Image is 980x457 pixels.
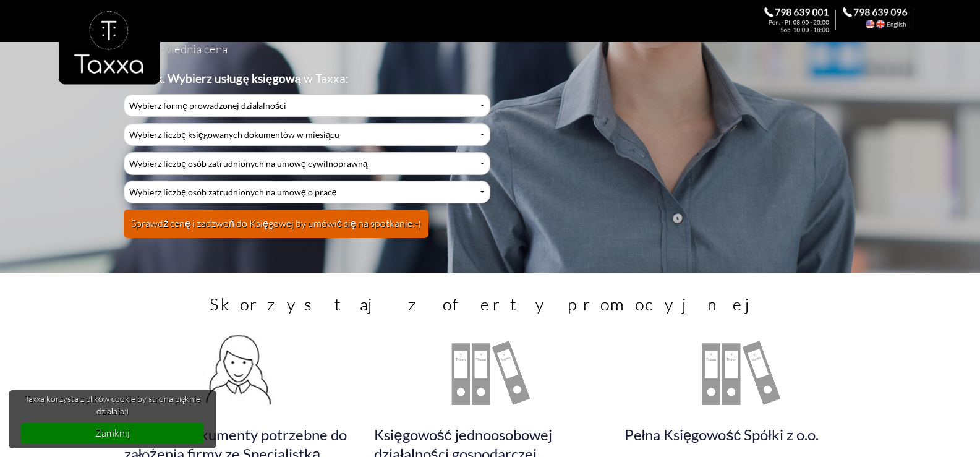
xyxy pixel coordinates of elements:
[170,294,810,315] h3: Skorzystaj z oferty promocyjnej
[624,425,856,445] h4: Pełna Księgowość Spółki z o.o.
[21,423,205,443] a: dismiss cookie message
[691,323,790,422] div: Poznaj cennik Pełnej Księgowości Spółki z o.o.
[124,210,428,238] button: Sprawdź cenę i zadzwoń do Księgowej by umówić się na spotkanie:-)
[764,7,843,32] div: Zadzwoń do Księgowej. 798 639 001
[124,94,490,246] div: Cennik Usług Księgowych Przyjaznej Księgowej w Biurze Rachunkowym Taxxa
[21,393,205,417] span: Taxxa korzysta z plików cookie by strona pięknie działała:)
[843,7,921,32] div: Call the Accountant. 798 639 096
[190,323,289,422] div: Wypełnij dokumenty potrzebne do założenia firmy z Księgową Taxxa
[440,323,539,422] div: Poznaj cennik księgowości jednoosobowej działalności gospodarczej
[9,390,216,448] div: cookieconsent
